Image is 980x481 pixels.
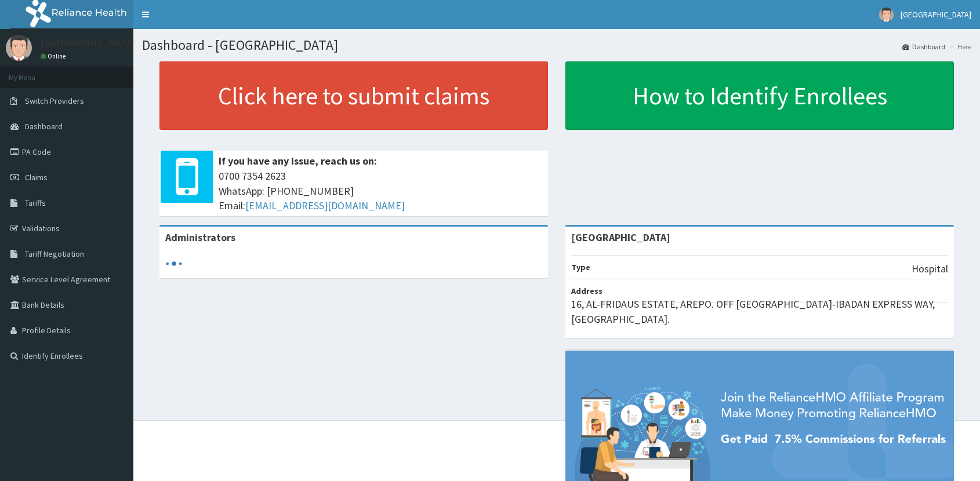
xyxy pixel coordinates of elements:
[165,255,183,272] svg: audio-loading
[165,231,235,244] b: Administrators
[219,154,377,167] b: If you have any issue, reach us on:
[25,249,84,259] span: Tariff Negotiation
[946,42,971,52] li: Here
[219,169,542,213] span: 0700 7354 2623 WhatsApp: [PHONE_NUMBER] Email:
[159,61,548,130] a: Click here to submit claims
[41,38,136,48] p: [GEOGRAPHIC_DATA]
[912,261,948,276] p: Hospital
[565,61,954,130] a: How to Identify Enrollees
[25,198,46,208] span: Tariffs
[245,199,405,212] a: [EMAIL_ADDRESS][DOMAIN_NAME]
[571,286,602,296] b: Address
[571,231,670,244] strong: [GEOGRAPHIC_DATA]
[6,35,32,61] img: User Image
[25,121,63,132] span: Dashboard
[25,96,84,106] span: Switch Providers
[142,38,971,53] h1: Dashboard - [GEOGRAPHIC_DATA]
[571,297,948,326] p: 16, AL-FRIDAUS ESTATE, AREPO. OFF [GEOGRAPHIC_DATA]-IBADAN EXPRESS WAY, [GEOGRAPHIC_DATA].
[901,9,971,20] span: [GEOGRAPHIC_DATA]
[41,52,68,60] a: Online
[571,262,590,272] b: Type
[25,172,48,183] span: Claims
[902,42,945,52] a: Dashboard
[879,8,894,22] img: User Image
